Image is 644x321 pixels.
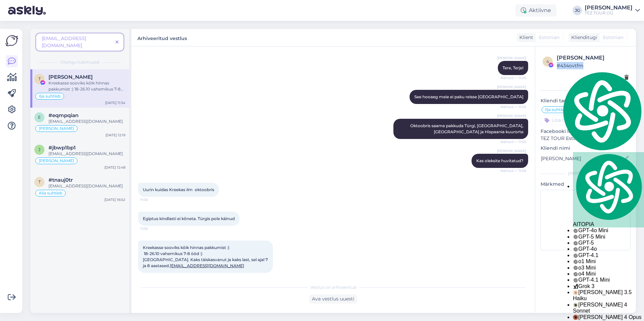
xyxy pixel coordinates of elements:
span: [PERSON_NAME] [497,148,526,153]
span: #jbwp1bp1 [49,145,76,151]
div: Klienditugi [569,34,597,41]
span: Kreekasse sooviks kõik hinnas pakkumist :) 18-26.10 vahemikus 7-8 ööd :) [GEOGRAPHIC_DATA]. Kaks ... [143,245,269,268]
label: Arhiveeritud vestlus [137,33,187,42]
div: [PERSON_NAME] 4 Sonnet [573,302,644,314]
div: o3 Mini [573,265,644,271]
div: GPT-5 [573,240,644,246]
span: 4 [546,59,549,64]
div: GPT-4.1 [573,252,644,258]
span: Ilja suhtleb [545,108,567,112]
span: [PERSON_NAME] [39,127,74,131]
div: GPT-4o Mini [573,227,644,234]
span: t [38,179,41,184]
span: #tnauj0tr [49,177,73,183]
img: gpt-black.svg [573,234,578,240]
span: T [38,76,41,81]
div: TEZ TOUR OÜ [585,10,633,16]
span: Estonian [603,34,623,41]
span: Nähtud ✓ 11:06 [501,168,526,173]
span: 11:34 [140,273,165,278]
img: claude-35-haiku.svg [573,290,578,295]
div: AITOPIA [573,152,644,227]
span: 11:06 [140,197,165,202]
div: # 434ovtfm [557,62,629,69]
div: [DATE] 11:34 [105,100,125,105]
div: Aktiivne [515,4,556,16]
div: Grok 3 [573,283,644,289]
img: logo.svg [559,70,644,152]
span: [EMAIL_ADDRESS][DOMAIN_NAME] [49,151,123,156]
span: Nähtud ✓ 11:05 [501,139,526,144]
img: gpt-black.svg [573,272,578,277]
div: o4 Mini [573,271,644,277]
span: Ilja suhtleb [39,94,61,98]
span: Nähtud ✓ 11:05 [501,104,526,109]
div: [PERSON_NAME] 4 Opus [573,314,644,320]
img: gpt-black.svg [573,259,578,264]
div: [PERSON_NAME] [557,54,629,62]
img: gpt-black.svg [573,265,578,271]
div: GPT-4.1 Mini [573,277,644,283]
div: [PERSON_NAME] 3.5 Haiku [573,289,644,302]
div: [PERSON_NAME] [585,5,633,10]
span: Vestlus on arhiveeritud [310,284,356,290]
span: 11:06 [140,226,165,231]
img: Askly Logo [5,34,18,47]
div: GPT-5 Mini [573,234,644,240]
img: logo.svg [573,152,644,221]
span: [PERSON_NAME] [497,84,526,90]
input: Lisa tag [541,115,631,125]
div: GPT-4o [573,246,644,252]
p: Märkmed [541,181,631,188]
span: j [38,147,40,152]
img: gpt-black.svg [573,228,578,234]
div: [DATE] 12:48 [104,165,125,170]
span: Kas oleksite huvitatud? [476,158,523,163]
span: [EMAIL_ADDRESS][DOMAIN_NAME] [49,183,123,188]
span: [EMAIL_ADDRESS][DOMAIN_NAME] [42,35,86,48]
div: [PERSON_NAME] [541,171,631,177]
input: Lisa nimi [541,155,623,162]
span: Egiptus kindlasti ei kõneta. Türgis pole käinud [143,216,235,221]
span: See hooaeg meie ei paku reisse [GEOGRAPHIC_DATA] [414,94,523,99]
span: e [38,115,41,120]
span: Otsingu tulemused [60,59,99,65]
p: Kliendi nimi [541,145,631,152]
div: Kliendi info [541,87,631,93]
span: [EMAIL_ADDRESS][DOMAIN_NAME] [49,119,123,124]
img: claude-35-sonnet.svg [573,302,578,308]
p: Facebooki leht [541,128,631,135]
img: claude-35-opus.svg [573,315,578,320]
img: gpt-black.svg [573,278,578,283]
span: Tere, Terje! [503,65,523,70]
span: Uurin kuidas Kreekas ilm oktoobris [143,187,214,192]
span: #eqmpqian [49,112,78,118]
img: gpt-black.svg [573,253,578,258]
img: gpt-black.svg [573,241,578,246]
div: [DATE] 12:19 [105,133,125,138]
div: JG [573,6,582,15]
div: Ava vestlus uuesti [309,294,357,304]
a: [PERSON_NAME]TEZ TOUR OÜ [585,5,640,16]
img: gpt-black.svg [573,247,578,252]
p: Kliendi tag'id [541,97,631,104]
span: Alla suhtleb [39,191,62,195]
span: Kreekasse sooviks kõik hinnas pakkumist :) 18-26.10 vahemikus 7-8 ööd :) [GEOGRAPHIC_DATA]. Kaks ... [49,80,123,110]
span: Nähtud ✓ 11:05 [501,75,526,80]
span: Oktoobris saame pakkuda Türgi, [GEOGRAPHIC_DATA], [GEOGRAPHIC_DATA] ja Hispaania kuurorte [410,123,524,134]
p: TEZ TOUR Estonia [541,135,631,142]
div: [DATE] 16:02 [104,197,125,202]
div: o1 Mini [573,258,644,264]
div: Klient [517,34,533,41]
a: [EMAIL_ADDRESS][DOMAIN_NAME] [170,263,244,268]
span: [PERSON_NAME] [497,113,526,118]
span: [PERSON_NAME] [497,56,526,61]
span: Estonian [539,34,559,41]
span: [PERSON_NAME] [39,159,74,163]
span: Terje Ilves [49,74,93,80]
